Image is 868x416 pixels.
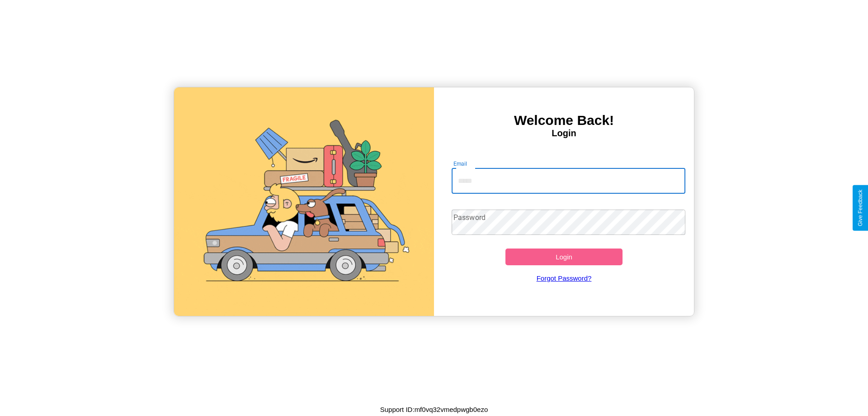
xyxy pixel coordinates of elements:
[434,113,694,128] h3: Welcome Back!
[174,87,434,316] img: gif
[453,160,467,167] label: Email
[380,403,488,416] p: Support ID: mf0vq32vmedpwgb0ezo
[505,249,623,265] button: Login
[857,190,863,226] div: Give Feedback
[434,128,694,139] h4: Login
[447,265,681,291] a: Forgot Password?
